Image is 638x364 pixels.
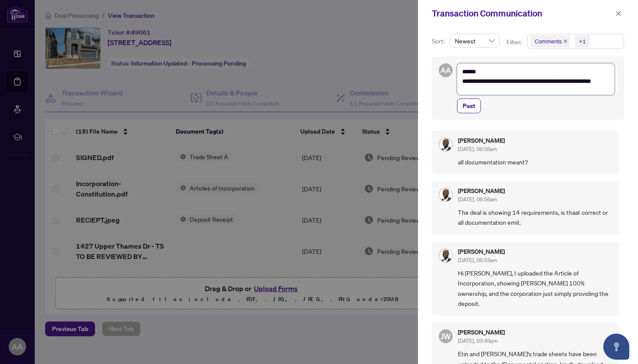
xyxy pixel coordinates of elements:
span: Post [463,99,475,113]
p: Sort: [432,36,446,46]
span: Newest [455,34,494,47]
p: Filter: [506,37,523,47]
span: Comments [531,35,570,47]
span: all documentation meant? [458,157,612,167]
span: [DATE], 06:56am [458,196,497,203]
span: Comments [535,37,562,46]
div: +1 [579,37,586,46]
h5: [PERSON_NAME] [458,188,505,194]
span: close [615,10,622,16]
h5: [PERSON_NAME] [458,138,505,144]
div: Transaction Communication [432,7,613,20]
img: Profile Icon [439,249,452,262]
span: close [563,39,568,43]
span: [DATE], 06:53am [458,257,497,263]
button: Open asap [603,334,629,360]
span: The deal is showing 14 requirements, is thaat correct or all documentation emit. [458,207,612,228]
button: Post [457,98,481,113]
span: JW [441,330,451,342]
h5: [PERSON_NAME] [458,329,505,335]
img: Profile Icon [439,138,452,151]
h5: [PERSON_NAME] [458,249,505,255]
span: [DATE], 06:56am [458,146,497,152]
span: AA [441,65,451,76]
span: Hi [PERSON_NAME], I uploaded the Article of Incorporation, showing [PERSON_NAME] 100% ownership, ... [458,268,612,309]
span: [DATE], 03:49pm [458,338,497,344]
img: Profile Icon [439,188,452,201]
